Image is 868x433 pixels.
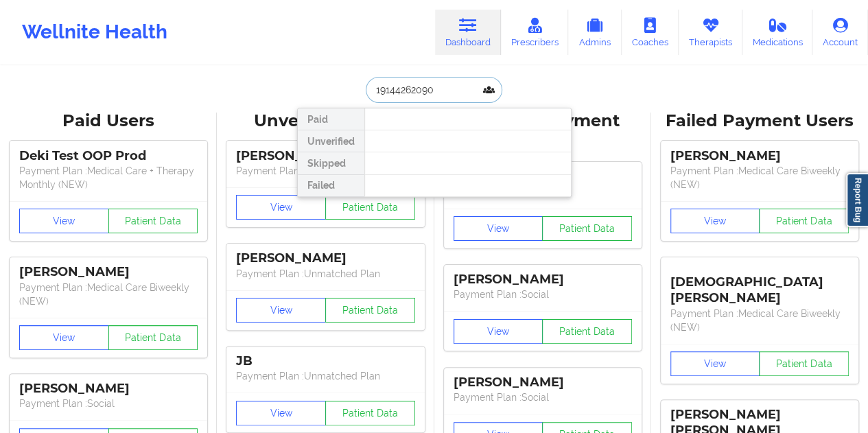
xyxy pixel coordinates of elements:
div: JB [236,353,414,369]
a: Report Bug [846,173,868,227]
p: Payment Plan : Medical Care Biweekly (NEW) [19,281,198,308]
button: View [236,195,326,220]
div: Skipped [298,152,364,174]
div: [PERSON_NAME] [19,381,198,397]
button: Patient Data [325,298,415,323]
button: View [236,298,326,323]
button: Patient Data [542,216,632,241]
button: Patient Data [759,351,849,376]
p: Payment Plan : Unmatched Plan [236,164,414,178]
div: [PERSON_NAME] [19,264,198,280]
div: Unverified [298,130,364,152]
button: View [454,216,543,241]
button: View [236,401,326,425]
div: [PERSON_NAME] [670,148,849,164]
a: Coaches [622,10,679,55]
p: Payment Plan : Unmatched Plan [236,267,414,281]
a: Medications [742,10,813,55]
p: Payment Plan : Unmatched Plan [236,369,414,383]
div: Deki Test OOP Prod [19,148,198,164]
div: [PERSON_NAME] [454,272,632,288]
div: [PERSON_NAME] [454,375,632,390]
button: Patient Data [542,319,632,344]
div: [PERSON_NAME] [236,250,414,266]
button: Patient Data [325,195,415,220]
p: Payment Plan : Medical Care Biweekly (NEW) [670,164,849,191]
div: Unverified Users [226,110,424,132]
a: Account [812,10,868,55]
div: Failed Payment Users [661,110,858,132]
a: Therapists [679,10,742,55]
p: Payment Plan : Medical Care Biweekly (NEW) [670,307,849,334]
button: View [670,351,760,376]
a: Admins [568,10,622,55]
p: Payment Plan : Medical Care + Therapy Monthly (NEW) [19,164,198,191]
button: Patient Data [759,209,849,233]
button: View [19,209,109,233]
div: Failed [298,175,364,197]
button: Patient Data [325,401,415,425]
div: [PERSON_NAME] [236,148,414,164]
button: View [19,325,109,350]
button: View [454,319,543,344]
p: Payment Plan : Social [19,397,198,410]
button: Patient Data [108,325,198,350]
div: [DEMOGRAPHIC_DATA][PERSON_NAME] [670,264,849,306]
a: Dashboard [435,10,501,55]
button: Patient Data [108,209,198,233]
p: Payment Plan : Social [454,288,632,301]
p: Payment Plan : Social [454,390,632,404]
div: Paid [298,108,364,130]
button: View [670,209,760,233]
div: Paid Users [10,110,207,132]
a: Prescribers [501,10,569,55]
